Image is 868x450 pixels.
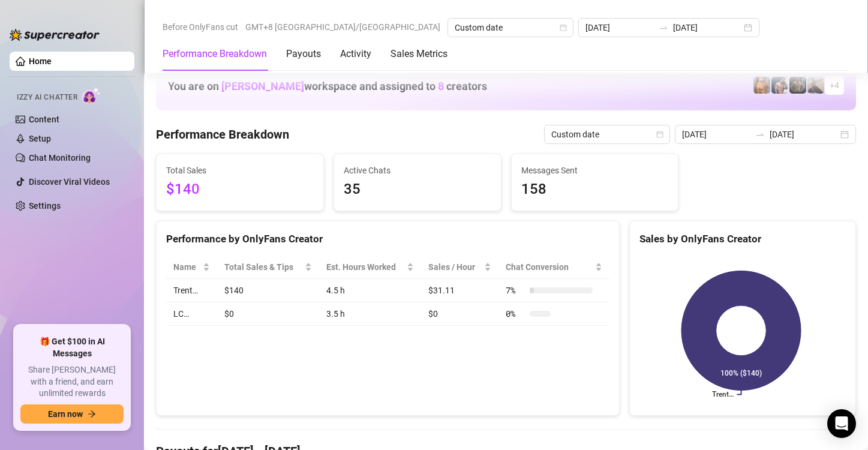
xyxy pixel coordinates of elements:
[163,18,238,36] span: Before OnlyFans cut
[319,279,421,302] td: 4.5 h
[82,87,101,104] img: AI Chatter
[438,80,444,92] span: 8
[29,115,59,124] a: Content
[166,164,314,177] span: Total Sales
[659,23,668,32] span: swap-right
[771,77,788,94] img: Axel
[421,302,498,326] td: $0
[48,409,83,419] span: Earn now
[659,23,668,32] span: to
[521,164,669,177] span: Messages Sent
[224,260,302,274] span: Total Sales & Tips
[428,260,482,274] span: Sales / Hour
[29,134,51,143] a: Setup
[217,279,319,302] td: $140
[156,126,289,143] h4: Performance Breakdown
[10,29,100,41] img: logo-BBDzfeDw.svg
[830,79,839,92] span: + 4
[163,47,267,61] div: Performance Breakdown
[166,302,217,326] td: LC…
[20,336,124,359] span: 🎁 Get $100 in AI Messages
[17,92,77,103] span: Izzy AI Chatter
[639,231,846,247] div: Sales by OnlyFans Creator
[506,284,525,297] span: 7 %
[340,47,371,61] div: Activity
[319,302,421,326] td: 3.5 h
[521,178,669,201] span: 158
[755,130,765,139] span: swap-right
[326,260,404,274] div: Est. Hours Worked
[245,18,440,36] span: GMT+8 [GEOGRAPHIC_DATA]/[GEOGRAPHIC_DATA]
[221,80,304,92] span: [PERSON_NAME]
[20,364,124,400] span: Share [PERSON_NAME] with a friend, and earn unlimited rewards
[506,307,525,320] span: 0 %
[711,391,733,399] text: Trent…
[585,21,654,34] input: Start date
[506,260,593,274] span: Chat Conversion
[498,256,609,279] th: Chat Conversion
[20,404,124,424] button: Earn nowarrow-right
[166,231,609,247] div: Performance by OnlyFans Creator
[344,178,491,201] span: 35
[217,256,319,279] th: Total Sales & Tips
[344,164,491,177] span: Active Chats
[88,410,96,418] span: arrow-right
[807,77,824,94] img: LC
[560,24,567,31] span: calendar
[770,128,838,141] input: End date
[29,153,91,163] a: Chat Monitoring
[827,409,856,438] div: Open Intercom Messenger
[551,125,663,143] span: Custom date
[682,128,750,141] input: Start date
[656,131,663,138] span: calendar
[29,177,110,187] a: Discover Viral Videos
[286,47,321,61] div: Payouts
[755,130,765,139] span: to
[166,256,217,279] th: Name
[166,279,217,302] td: Trent…
[173,260,200,274] span: Name
[455,19,566,37] span: Custom date
[789,77,806,94] img: Trent
[29,201,61,211] a: Settings
[391,47,447,61] div: Sales Metrics
[217,302,319,326] td: $0
[168,80,487,93] h1: You are on workspace and assigned to creators
[421,256,498,279] th: Sales / Hour
[753,77,770,94] img: JG
[29,56,52,66] a: Home
[421,279,498,302] td: $31.11
[166,178,314,201] span: $140
[673,21,741,34] input: End date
